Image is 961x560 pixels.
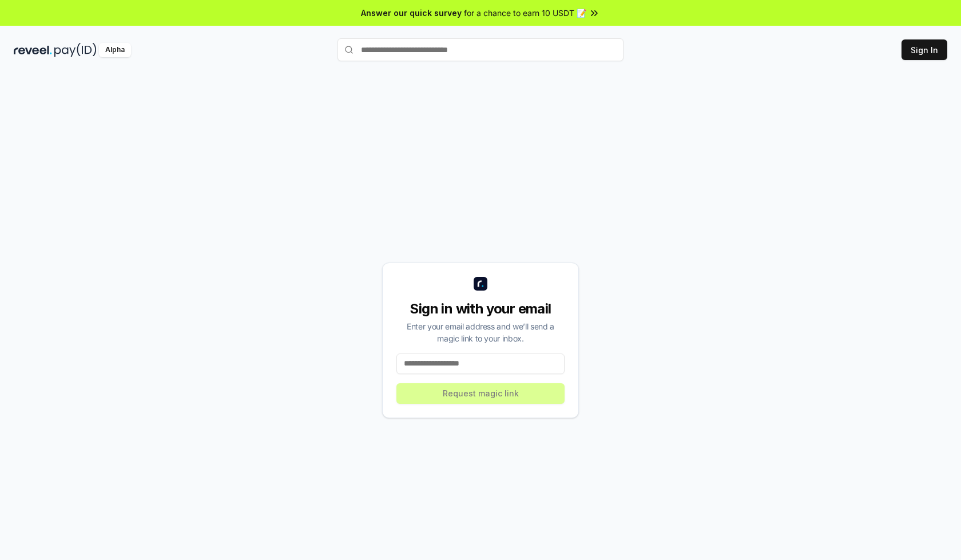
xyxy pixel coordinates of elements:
[474,277,487,291] img: logo_small
[361,7,462,19] span: Answer our quick survey
[99,43,131,57] div: Alpha
[464,7,586,19] span: for a chance to earn 10 USDT 📝
[396,320,565,344] div: Enter your email address and we’ll send a magic link to your inbox.
[54,43,97,57] img: pay_id
[902,39,947,60] button: Sign In
[396,300,565,318] div: Sign in with your email
[14,43,52,57] img: reveel_dark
